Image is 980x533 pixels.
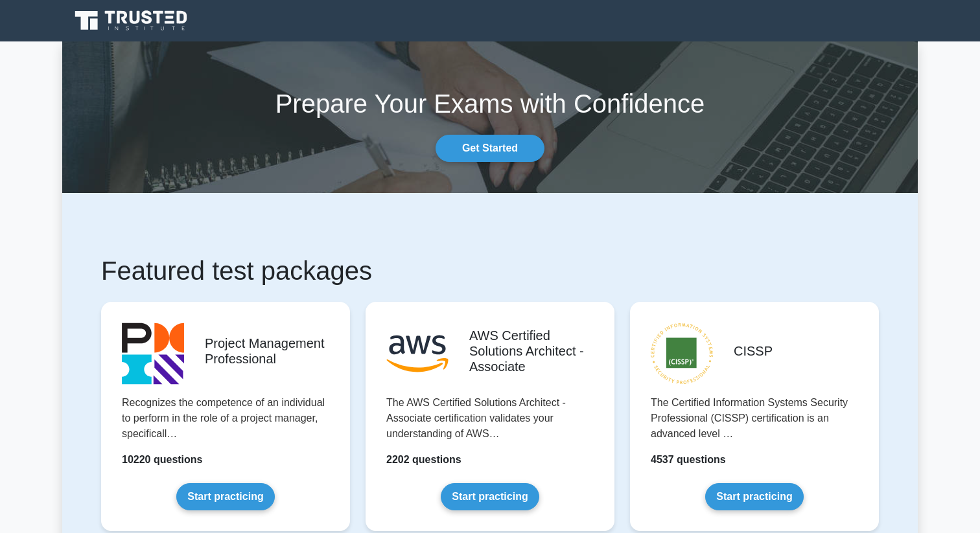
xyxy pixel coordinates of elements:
[176,483,274,510] a: Start practicing
[705,483,803,510] a: Start practicing
[101,255,879,286] h1: Featured test packages
[441,483,539,510] a: Start practicing
[436,135,544,162] a: Get Started
[62,88,918,119] h1: Prepare Your Exams with Confidence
